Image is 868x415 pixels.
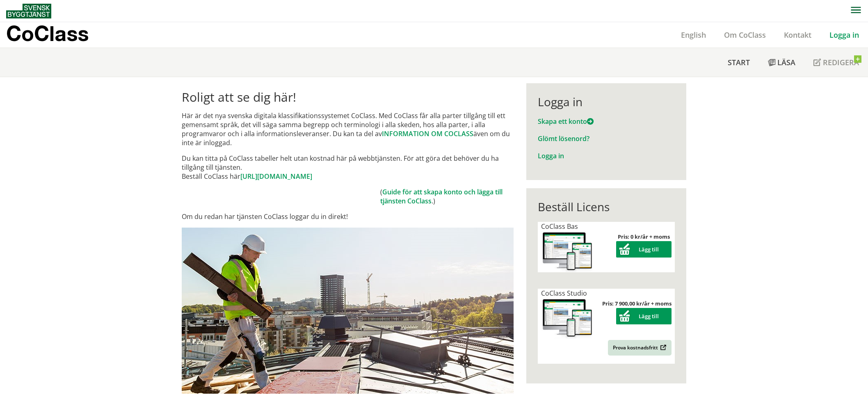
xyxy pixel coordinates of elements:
a: Glömt lösenord? [538,134,589,143]
span: Start [728,57,750,67]
img: login.jpg [182,228,514,394]
a: Logga in [820,30,868,40]
p: Du kan titta på CoClass tabeller helt utan kostnad här på webbtjänsten. För att göra det behöver ... [182,154,514,181]
a: Lägg till [616,312,672,320]
a: CoClass [6,22,106,48]
span: CoClass Studio [541,289,587,298]
img: Outbound.png [659,344,667,351]
img: coclass-license.jpg [541,298,594,339]
a: Start [719,48,759,77]
span: CoClass Bas [541,222,578,231]
a: Kontakt [775,30,820,40]
a: Guide för att skapa konto och lägga till tjänsten CoClass [380,187,503,205]
button: Lägg till [616,308,672,324]
td: ( .) [380,187,514,205]
a: [URL][DOMAIN_NAME] [240,172,312,181]
a: English [672,30,715,40]
p: Om du redan har tjänsten CoClass loggar du in direkt! [182,212,514,221]
button: Lägg till [616,241,672,258]
a: Om CoClass [715,30,775,40]
a: Logga in [538,151,564,160]
a: INFORMATION OM COCLASS [382,129,473,138]
span: Läsa [777,57,795,67]
strong: Pris: 7 900,00 kr/år + moms [602,300,672,307]
div: Logga in [538,95,674,109]
strong: Pris: 0 kr/år + moms [618,233,670,240]
a: Skapa ett konto [538,117,594,126]
p: Här är det nya svenska digitala klassifikationssystemet CoClass. Med CoClass får alla parter till... [182,111,514,147]
img: coclass-license.jpg [541,231,594,272]
p: CoClass [6,29,89,38]
a: Lägg till [616,246,672,253]
a: Läsa [759,48,804,77]
img: Svensk Byggtjänst [6,4,51,18]
h1: Roligt att se dig här! [182,90,514,105]
div: Beställ Licens [538,200,674,214]
a: Prova kostnadsfritt [608,340,672,356]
